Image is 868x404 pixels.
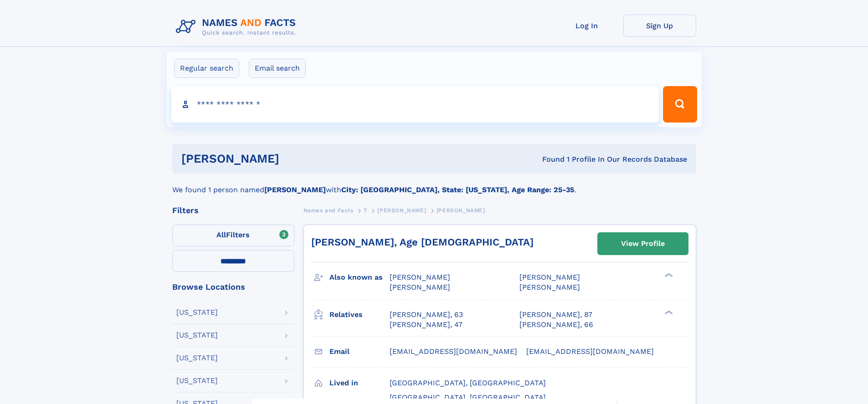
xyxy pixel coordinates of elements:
[364,207,367,214] span: T
[663,86,697,123] button: Search Button
[176,309,218,316] div: [US_STATE]
[264,185,326,194] b: [PERSON_NAME]
[663,309,673,315] div: ❯
[663,272,673,278] div: ❯
[172,206,294,215] div: Filters
[311,236,534,248] a: [PERSON_NAME], Age [DEMOGRAPHIC_DATA]
[171,86,659,123] input: search input
[390,347,517,356] span: [EMAIL_ADDRESS][DOMAIN_NAME]
[176,354,218,362] div: [US_STATE]
[390,393,546,402] span: [GEOGRAPHIC_DATA], [GEOGRAPHIC_DATA]
[329,270,390,285] h3: Also known as
[621,233,665,254] div: View Profile
[172,225,294,246] label: Filters
[437,207,485,214] span: [PERSON_NAME]
[329,375,390,391] h3: Lived in
[172,283,294,291] div: Browse Locations
[519,310,592,320] a: [PERSON_NAME], 87
[341,185,574,194] b: City: [GEOGRAPHIC_DATA], State: [US_STATE], Age Range: 25-35
[390,273,450,281] span: [PERSON_NAME]
[172,15,303,39] img: Logo Names and Facts
[526,347,654,356] span: [EMAIL_ADDRESS][DOMAIN_NAME]
[390,378,546,387] span: [GEOGRAPHIC_DATA], [GEOGRAPHIC_DATA]
[623,15,696,37] a: Sign Up
[377,207,426,214] span: [PERSON_NAME]
[329,344,390,359] h3: Email
[519,320,593,330] a: [PERSON_NAME], 66
[216,230,226,239] span: All
[303,205,354,216] a: Names and Facts
[176,377,218,384] div: [US_STATE]
[172,174,696,195] div: We found 1 person named with .
[181,153,411,164] h1: [PERSON_NAME]
[550,15,623,37] a: Log In
[329,307,390,322] h3: Relatives
[390,310,463,320] a: [PERSON_NAME], 63
[519,273,580,281] span: [PERSON_NAME]
[390,283,450,291] span: [PERSON_NAME]
[364,205,367,216] a: T
[174,59,239,78] label: Regular search
[390,320,462,330] a: [PERSON_NAME], 47
[519,283,580,291] span: [PERSON_NAME]
[598,233,688,255] a: View Profile
[411,154,687,164] div: Found 1 Profile In Our Records Database
[377,205,426,216] a: [PERSON_NAME]
[249,59,306,78] label: Email search
[176,332,218,339] div: [US_STATE]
